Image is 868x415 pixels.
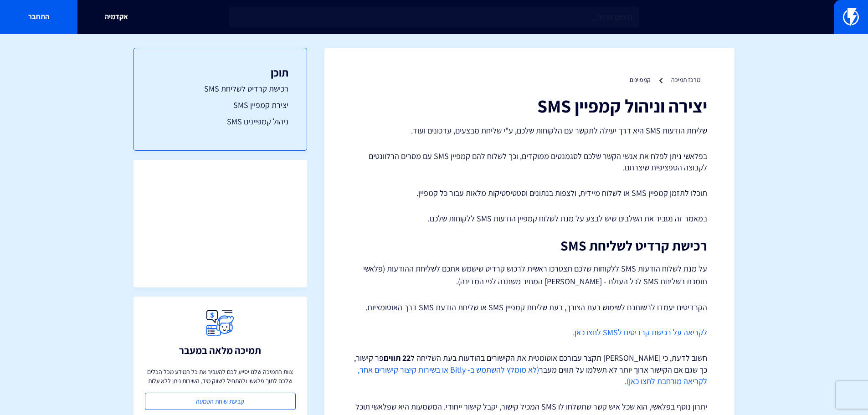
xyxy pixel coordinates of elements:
[352,213,707,225] p: במאמר זה נסביר את השלבים שיש לבצע על מנת לשלוח קמפיין הודעות SMS ללקוחות שלכם.
[352,262,707,288] p: על מנת לשלוח הודעות SMS ללקוחות שלכם תצטרכו ראשית לרכוש קרדיט שישמש אתכם לשליחת ההודעות (פלאשי תו...
[352,96,707,116] h1: יצירה וניהול קמפיין SMS
[145,393,296,410] a: קביעת שיחת הטמעה
[358,364,707,387] a: (לא מומלץ להשתמש ב- Bitly או בשירות קיצור קישורים אחר, לקריאה מורחבת לחצו כאן).
[573,327,707,338] a: לקריאה על רכישת קרדיטים לSMS לחצו כאן.
[352,238,707,253] h2: רכישת קרדיט לשליחת SMS
[352,302,707,313] p: הקרדיטים יעמדו לרשותכם לשימוש בעת הצורך, בעת שליחת קמפיין SMS או שליחת הודעת SMS דרך האוטומציות.
[352,150,707,174] p: בפלאשי ניתן לפלח את אנשי הקשר שלכם לסגמנטים ממוקדים, וכך לשלוח להם קמפיין SMS עם מסרים הרלוונטים ...
[352,352,707,387] p: חשוב לדעת, כי [PERSON_NAME] תקצר עבורכם אוטומטית את הקישורים בהודעות בעת השליחה ל פר קישור, כך שג...
[384,353,411,363] strong: 22 תווים
[145,367,296,385] p: צוות התמיכה שלנו יסייע לכם להעביר את כל המידע מכל הכלים שלכם לתוך פלאשי ולהתחיל לשווק מיד, השירות...
[671,76,700,84] a: מרכז תמיכה
[152,67,288,78] h3: תוכן
[352,187,707,199] p: תוכלו לתזמן קמפיין SMS או לשלוח מיידית, ולצפות בנתונים וסטטיסטיקות מלאות עבור כל קמפיין.
[630,76,651,84] a: קמפיינים
[179,345,261,356] h3: תמיכה מלאה במעבר
[229,7,639,28] input: חיפוש מהיר...
[352,125,707,137] p: שליחת הודעות SMS היא דרך יעילה לתקשר עם הלקוחות שלכם, ע"י שליחת מבצעים, עדכונים ועוד.
[152,116,288,128] a: ניהול קמפיינים SMS
[152,83,288,95] a: רכישת קרדיט לשליחת SMS
[152,99,288,111] a: יצירת קמפיין SMS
